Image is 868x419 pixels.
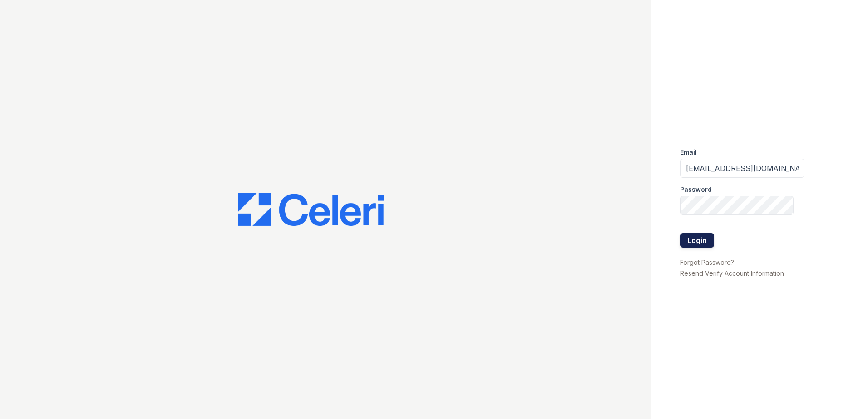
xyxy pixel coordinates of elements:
[238,193,384,226] img: CE_Logo_Blue-a8612792a0a2168367f1c8372b55b34899dd931a85d93a1a3d3e32e68fde9ad4.png
[680,269,784,277] a: Resend Verify Account Information
[680,185,712,194] label: Password
[680,148,697,157] label: Email
[680,258,734,266] a: Forgot Password?
[680,233,714,248] button: Login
